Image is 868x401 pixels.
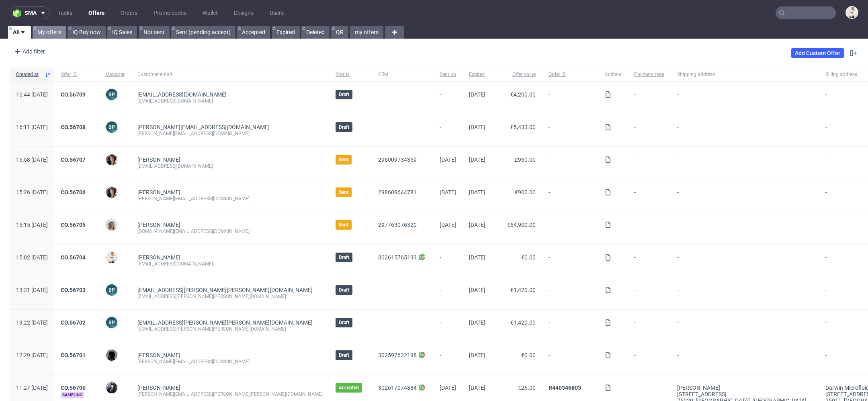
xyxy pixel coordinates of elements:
[16,222,48,228] span: 15:15 [DATE]
[106,350,117,361] img: Dawid Urbanowicz
[339,124,349,130] span: Draft
[336,71,365,78] span: Status
[634,254,664,267] span: -
[16,254,48,261] span: 15:02 [DATE]
[16,91,48,98] span: 16:44 [DATE]
[137,254,180,261] a: [PERSON_NAME]
[510,287,536,293] span: €1,420.00
[469,352,485,358] span: [DATE]
[339,156,348,163] span: Sent
[137,163,323,169] div: [EMAIL_ADDRESS][DOMAIN_NAME]
[549,156,592,169] span: -
[137,195,323,202] div: [PERSON_NAME][EMAIL_ADDRESS][DOMAIN_NAME]
[440,222,456,228] span: [DATE]
[84,6,109,19] a: Offers
[339,189,348,195] span: Sent
[116,6,142,19] a: Orders
[677,156,813,169] span: -
[137,391,323,397] div: [PERSON_NAME][EMAIL_ADDRESS][PERSON_NAME][PERSON_NAME][DOMAIN_NAME]
[61,91,86,98] a: CO.56709
[16,352,48,358] span: 12:29 [DATE]
[33,26,66,39] a: My offers
[137,228,323,234] div: [DOMAIN_NAME][EMAIL_ADDRESS][DOMAIN_NAME]
[106,219,117,230] img: Monika Poźniak
[440,385,456,391] span: [DATE]
[272,26,300,39] a: Expired
[339,319,349,326] span: Draft
[339,352,349,358] span: Draft
[549,91,592,104] span: -
[515,189,536,195] span: €900.00
[137,91,227,98] span: [EMAIL_ADDRESS][DOMAIN_NAME]
[440,319,456,332] span: -
[137,71,323,78] span: Customer email
[549,71,592,78] span: Order ID
[139,26,170,39] a: Not sent
[677,287,813,300] span: -
[10,6,50,19] button: sma
[350,26,383,39] a: my offers
[137,156,180,163] a: [PERSON_NAME]
[378,189,417,195] a: 298609644781
[149,6,191,19] a: Promo codes
[634,352,664,365] span: -
[846,7,858,18] img: Mari Fok
[440,287,456,300] span: -
[61,319,86,326] a: CO.56702
[549,385,581,391] a: R440346803
[106,252,117,263] img: Mari Fok
[16,156,48,163] span: 15:58 [DATE]
[61,287,86,293] a: CO.56703
[677,124,813,137] span: -
[339,385,359,391] span: Accepted
[105,71,125,78] span: Manager
[106,284,117,296] figcaption: BP
[61,222,86,228] a: CO.56705
[61,352,86,358] a: CO.56701
[137,287,313,293] a: [EMAIL_ADDRESS][PERSON_NAME][PERSON_NAME][DOMAIN_NAME]
[16,385,48,391] span: 11:27 [DATE]
[106,154,117,165] img: Moreno Martinez Cristina
[137,222,180,228] a: [PERSON_NAME]
[469,287,485,293] span: [DATE]
[25,10,37,16] span: sma
[53,6,77,19] a: Tasks
[61,254,86,261] a: CO.56704
[378,385,417,391] a: 302617074884
[549,189,592,202] span: -
[469,319,485,326] span: [DATE]
[469,156,485,163] span: [DATE]
[16,189,48,195] span: 15:26 [DATE]
[378,222,417,228] a: 297763076320
[605,71,621,78] span: Actions
[106,382,117,393] img: Philippe Dubuy
[469,189,485,195] span: [DATE]
[137,352,180,358] a: [PERSON_NAME]
[677,385,813,391] div: [PERSON_NAME]
[61,385,86,391] a: CO.56700
[137,326,323,332] div: [EMAIL_ADDRESS][PERSON_NAME][PERSON_NAME][DOMAIN_NAME]
[634,319,664,332] span: -
[469,91,485,98] span: [DATE]
[549,287,592,300] span: -
[137,358,323,365] div: [PERSON_NAME][EMAIL_ADDRESS][DOMAIN_NAME]
[339,91,349,98] span: Draft
[137,189,180,195] a: [PERSON_NAME]
[440,91,456,104] span: -
[440,189,456,195] span: [DATE]
[229,6,258,19] a: Designs
[634,189,664,202] span: -
[61,392,84,398] span: Sampling
[510,319,536,326] span: €1,420.00
[677,319,813,332] span: -
[510,91,536,98] span: €4,200.00
[521,254,536,261] span: €0.00
[510,124,536,130] span: £5,433.00
[331,26,348,39] a: QR
[61,71,92,78] span: Offer ID
[549,254,592,267] span: -
[61,156,86,163] a: CO.56707
[198,6,223,19] a: Wallet
[677,91,813,104] span: -
[339,222,348,228] span: Sent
